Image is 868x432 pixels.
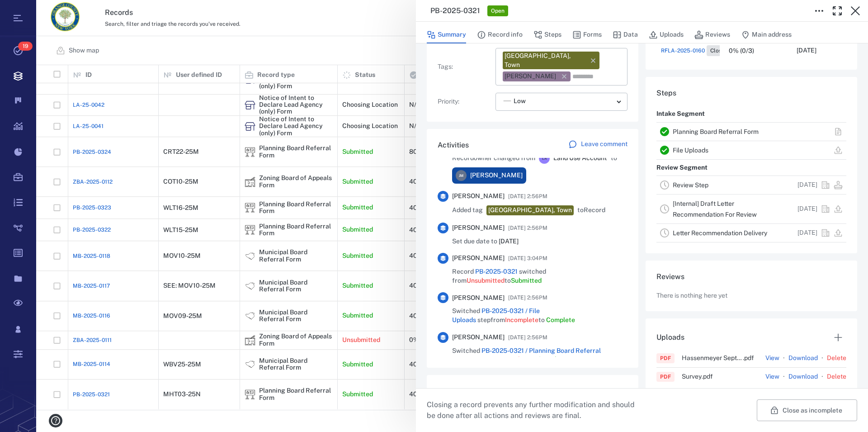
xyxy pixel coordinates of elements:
a: File Uploads [673,147,708,154]
span: Help [20,6,39,14]
p: Intake Segment [656,106,705,122]
p: Priority : [438,97,492,106]
button: Close [846,2,864,20]
a: PB-2025-0321 / Planning Board Referral Form [452,347,601,363]
span: Complete [546,316,575,323]
span: Complete [538,356,566,363]
p: Tags : [438,62,492,71]
span: [DATE] 2:56PM [508,292,547,303]
a: Planning Board Referral Form [673,128,759,135]
span: to [611,154,617,163]
p: · [820,371,825,382]
a: Leave comment [568,140,627,151]
button: Close as incomplete [757,399,857,421]
div: [GEOGRAPHIC_DATA], Town [488,206,572,215]
button: View [765,354,779,363]
div: [GEOGRAPHIC_DATA], Town [505,52,585,69]
p: · [781,353,787,364]
p: · [781,371,787,382]
a: Download [788,354,818,363]
button: Summary [427,26,466,43]
h6: Uploads [656,332,684,343]
p: There is nothing here yet [656,291,727,300]
p: [DATE] [797,46,816,55]
span: [PERSON_NAME] [452,254,505,263]
span: Open [489,7,506,15]
a: Download [788,372,818,381]
p: · [820,353,825,364]
span: 19 [18,42,33,51]
span: Survey [682,373,724,380]
a: RFLA-2025-0160Closed [661,45,731,56]
span: . pdf [743,355,765,361]
p: Review Segment [656,160,708,176]
span: Switched step from to [452,307,627,324]
span: [PERSON_NAME] [452,333,505,342]
button: Steps [533,26,561,43]
span: Set due date to [452,237,519,246]
h6: Forms [438,386,627,397]
a: PB-2025-0321 [475,268,518,275]
span: to Record [577,206,605,215]
span: Record owner changed from [452,154,535,163]
span: Incomplete [505,316,538,323]
button: Delete [827,354,846,363]
div: J M [456,170,467,181]
a: Letter Recommendation Delivery [673,229,767,237]
span: [PERSON_NAME] [452,192,505,201]
button: Reviews [694,26,730,43]
button: Uploads [649,26,684,43]
span: [DATE] 3:04PM [508,253,547,264]
button: Delete [827,372,846,381]
span: [PERSON_NAME] [452,223,505,233]
button: Main address [741,26,792,43]
div: PDF [660,354,671,362]
div: ActivitiesLeave commentRecordowner changed fromLALand Use AccounttoJM[PERSON_NAME][PERSON_NAME][D... [427,129,638,375]
span: Added tag [452,206,483,215]
button: View [765,372,779,381]
span: Record switched from to [452,267,627,285]
span: Switched step from to [452,347,627,364]
p: Closing a record prevents any further modification and should be done after all actions and revie... [427,399,642,421]
span: RFLA-2025-0160 [661,47,705,55]
a: [Internal] Draft Letter Recommendation For Review [673,200,757,218]
h6: Steps [656,88,846,99]
div: 0% (0/3) [729,47,754,54]
p: Leave comment [581,140,627,149]
span: PB-2025-0321 / File Uploads [452,307,540,323]
span: Incomplete [496,356,530,363]
h3: PB-2025-0321 [430,5,480,16]
h6: Activities [438,140,469,151]
button: Data [613,26,638,43]
span: Unsubmitted [467,277,505,284]
p: [DATE] [797,180,817,190]
div: UploadsPDFHassenmeyer Septic System Design.pdfView·Download·DeletePDFSurvey.pdfView·Download·Delete [646,318,857,404]
div: PDF [660,373,671,381]
button: Forms [572,26,602,43]
span: [DATE] [499,237,519,245]
p: [DATE] [797,204,817,214]
a: Review Step [673,181,708,189]
span: Land Use Account [553,154,607,163]
div: L A [539,153,550,164]
span: . pdf [702,373,724,380]
h6: Reviews [656,271,846,282]
div: [PERSON_NAME] [505,72,556,81]
span: Closed [708,47,730,55]
span: [PERSON_NAME] [452,294,505,303]
span: [DATE] 2:56PM [508,191,547,202]
button: Toggle Fullscreen [828,2,846,20]
span: [DATE] 2:56PM [508,223,547,233]
button: Toggle to Edit Boxes [810,2,828,20]
div: StepsIntake SegmentPlanning Board Referral FormFile UploadsReview SegmentReview Step[DATE][Intern... [646,77,857,261]
button: Record info [477,26,523,43]
span: Low [514,97,526,106]
span: [PERSON_NAME] [470,171,523,180]
span: Hassenmeyer Septic System Design [682,355,765,361]
p: [DATE] [797,228,817,237]
span: Submitted [511,277,542,284]
div: ReviewsThere is nothing here yet [646,261,857,318]
span: [DATE] 2:56PM [508,332,547,343]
